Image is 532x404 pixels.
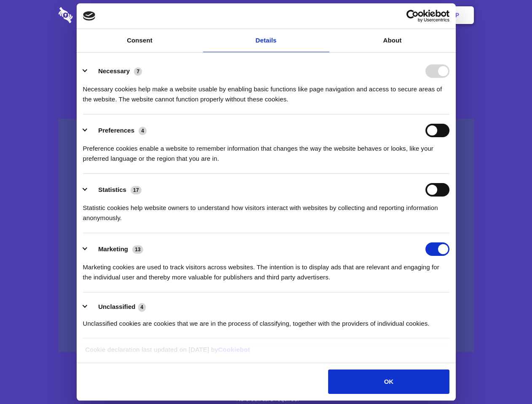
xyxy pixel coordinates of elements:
label: Preferences [98,127,134,134]
button: Unclassified (4) [83,302,151,312]
a: Contact [342,2,380,28]
a: Details [203,29,329,52]
h1: Eliminate Slack Data Loss. [59,38,474,68]
label: Marketing [98,245,128,252]
a: Login [382,2,419,28]
label: Necessary [98,67,130,74]
a: Usercentrics Cookiebot - opens in a new window [376,10,449,22]
a: About [329,29,456,52]
iframe: Drift Widget Chat Controller [490,362,522,394]
a: Cookiebot [218,346,250,353]
a: Consent [77,29,203,52]
div: Marketing cookies are used to track visitors across websites. The intention is to display ads tha... [83,256,449,282]
div: Unclassified cookies are cookies that we are in the process of classifying, together with the pro... [83,312,449,329]
img: logo [83,11,96,21]
div: Statistic cookies help website owners to understand how visitors interact with websites by collec... [83,197,449,223]
span: 4 [138,303,146,311]
a: Wistia video thumbnail [59,119,474,352]
span: 17 [131,186,142,194]
button: Marketing (13) [83,242,149,256]
h4: Auto-redaction of sensitive data, encrypted data sharing and self-destructing private chats. Shar... [59,77,474,104]
button: Statistics (17) [83,183,147,197]
img: logo-wordmark-white-trans-d4663122ce5f474addd5e946df7df03e33cb6a1c49d2221995e7729f52c070b2.svg [59,7,131,23]
label: Statistics [98,186,126,193]
div: Necessary cookies help make a website usable by enabling basic functions like page navigation and... [83,78,449,104]
div: Cookie declaration last updated on [DATE] by [79,345,453,361]
span: 4 [139,127,147,135]
button: Necessary (7) [83,64,147,78]
button: Preferences (4) [83,124,152,137]
div: Preference cookies enable a website to remember information that changes the way the website beha... [83,137,449,164]
button: OK [328,369,449,394]
span: 13 [132,245,143,254]
a: Pricing [247,2,284,28]
span: 7 [134,67,142,76]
